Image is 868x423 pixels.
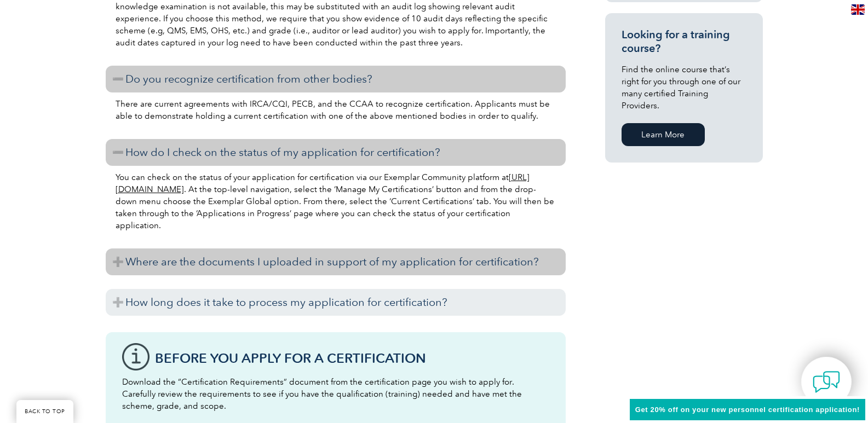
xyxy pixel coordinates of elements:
h3: Where are the documents I uploaded in support of my application for certification? [106,248,566,275]
h3: Do you recognize certification from other bodies? [106,66,566,92]
a: Learn More [622,123,705,146]
h3: Before You Apply For a Certification [155,351,549,365]
p: There are current agreements with IRCA/CQI, PECB, and the CCAA to recognize certification. Applic... [116,98,556,122]
h3: How do I check on the status of my application for certification? [106,139,566,166]
h3: How long does it take to process my application for certification? [106,289,566,316]
h3: Looking for a training course? [622,28,746,55]
span: Get 20% off on your new personnel certification application! [635,405,860,414]
a: BACK TO TOP [16,400,73,423]
img: en [851,4,865,15]
p: You can check on the status of your application for certification via our Exemplar Community plat... [116,171,556,231]
p: Find the online course that’s right for you through one of our many certified Training Providers. [622,63,746,112]
p: Download the “Certification Requirements” document from the certification page you wish to apply ... [122,376,549,412]
img: contact-chat.png [813,368,840,396]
